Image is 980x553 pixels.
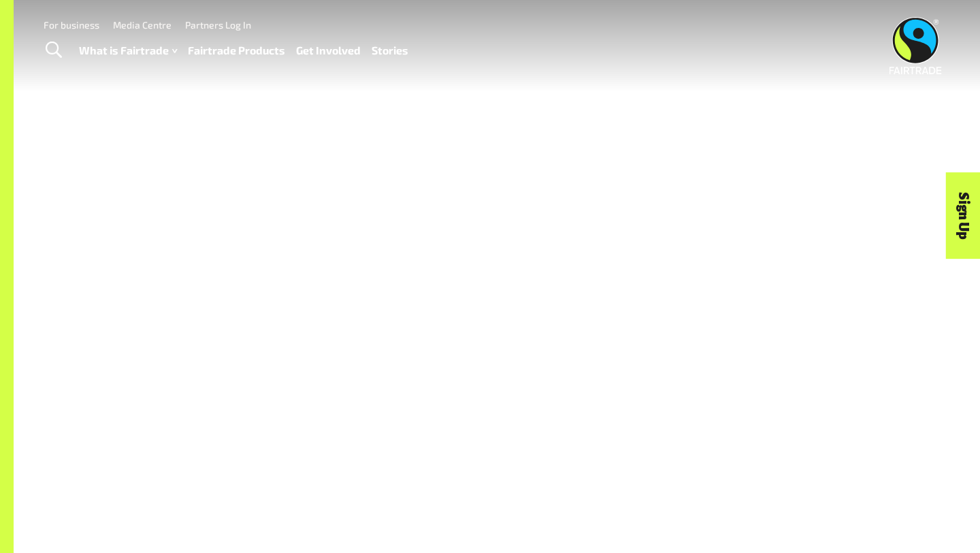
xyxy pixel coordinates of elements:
[113,19,171,31] a: Media Centre
[889,17,942,74] img: Fairtrade Australia New Zealand logo
[37,33,70,67] a: Toggle Search
[185,19,251,31] a: Partners Log In
[296,41,361,61] a: Get Involved
[372,41,408,61] a: Stories
[44,19,99,31] a: For business
[188,41,285,61] a: Fairtrade Products
[79,41,177,61] a: What is Fairtrade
